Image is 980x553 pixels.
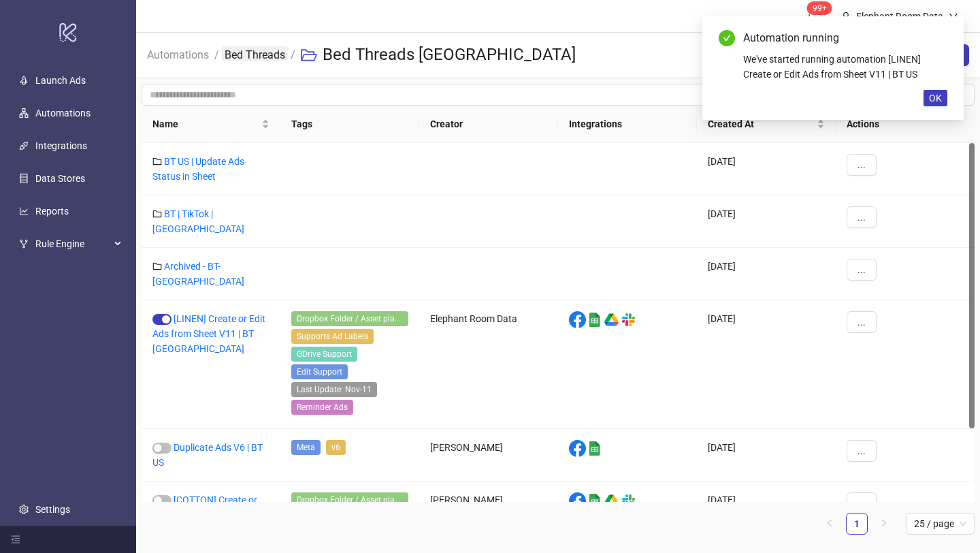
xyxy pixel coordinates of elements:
[419,429,558,481] div: [PERSON_NAME]
[19,239,29,249] span: fork
[301,47,317,63] span: folder-open
[35,230,110,257] span: Rule Engine
[697,300,836,429] div: [DATE]
[743,52,947,82] div: We've started running automation [LINEN] Create or Edit Ads from Sheet V11 | BT US
[214,33,219,77] li: /
[152,157,162,166] span: folder
[847,311,877,333] button: ...
[142,106,280,143] th: Name
[906,513,975,535] div: Page Size
[152,261,244,287] a: Archived - BT-[GEOGRAPHIC_DATA]
[873,513,895,535] li: Next Page
[857,317,866,328] span: ...
[914,513,966,534] span: 25 / page
[847,440,877,462] button: ...
[846,513,868,535] li: 1
[841,12,851,21] span: user
[873,513,895,535] button: right
[847,206,877,228] button: ...
[857,159,866,170] span: ...
[35,173,85,184] a: Data Stores
[697,143,836,195] div: [DATE]
[924,90,947,106] button: OK
[291,364,348,379] span: Edit Support
[35,75,86,86] a: Launch Ads
[419,300,558,429] div: Elephant Room Data
[152,156,244,182] a: BT US | Update Ads Status in Sheet
[847,259,877,281] button: ...
[291,347,357,362] span: GDrive Support
[697,195,836,248] div: [DATE]
[847,154,877,176] button: ...
[743,30,947,46] div: Automation running
[291,382,377,397] span: Last Update: Nov-11
[152,494,259,535] a: [COTTON] Create or Edit Ads from Sheet V11 | BT US
[697,106,836,143] th: Created At
[558,106,697,143] th: Integrations
[152,262,162,271] span: folder
[291,33,295,77] li: /
[35,206,69,217] a: Reports
[847,492,877,514] button: ...
[291,440,321,455] span: Meta
[35,504,70,515] a: Settings
[949,12,958,21] span: down
[807,1,832,15] sup: 1590
[291,400,353,415] span: Reminder Ads
[697,248,836,300] div: [DATE]
[291,329,374,344] span: Supports Ad Labels
[291,311,408,326] span: Dropbox Folder / Asset placement detection
[35,108,91,118] a: Automations
[152,313,265,354] a: [LINEN] Create or Edit Ads from Sheet V11 | BT [GEOGRAPHIC_DATA]
[152,116,259,131] span: Name
[291,492,408,507] span: Dropbox Folder / Asset placement detection
[819,513,840,535] li: Previous Page
[719,30,735,46] span: check-circle
[326,440,346,455] span: v6
[697,429,836,481] div: [DATE]
[880,519,888,527] span: right
[857,498,866,509] span: ...
[280,106,419,143] th: Tags
[11,535,20,544] span: menu-fold
[323,44,576,66] h3: Bed Threads [GEOGRAPHIC_DATA]
[144,46,212,61] a: Automations
[857,212,866,223] span: ...
[929,93,942,104] span: OK
[152,208,244,234] a: BT | TikTok | [GEOGRAPHIC_DATA]
[826,519,834,527] span: left
[35,140,87,151] a: Integrations
[857,264,866,275] span: ...
[847,513,867,534] a: 1
[819,513,840,535] button: left
[152,209,162,219] span: folder
[152,442,263,468] a: Duplicate Ads V6 | BT US
[222,46,288,61] a: Bed Threads
[851,9,949,24] div: Elephant Room Data
[419,106,558,143] th: Creator
[857,445,866,456] span: ...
